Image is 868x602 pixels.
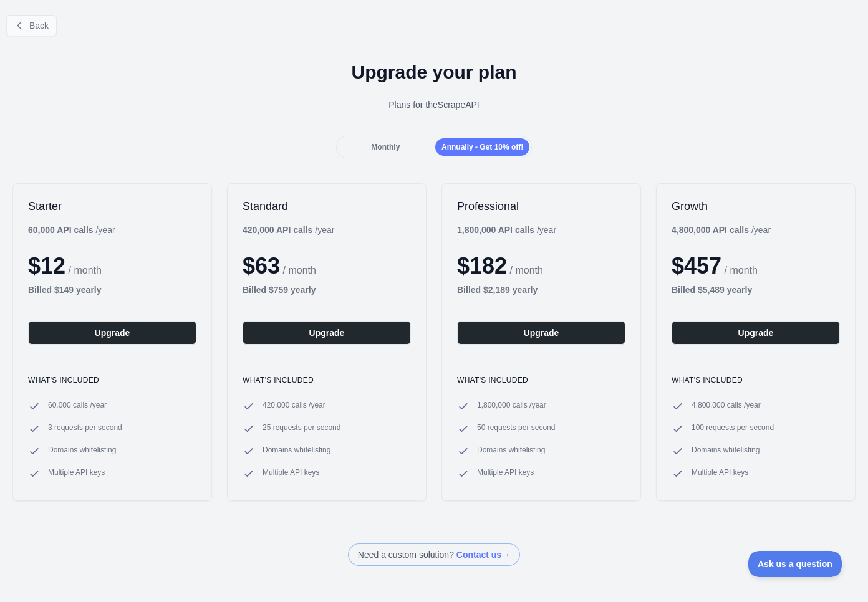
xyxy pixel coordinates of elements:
h2: Growth [672,199,840,214]
b: 420,000 API calls [243,225,312,235]
div: / year [243,224,334,236]
h2: Professional [457,199,625,214]
iframe: Toggle Customer Support [748,551,843,577]
span: $ 457 [672,253,721,279]
div: / year [672,224,771,236]
h2: Standard [243,199,411,214]
span: $ 182 [457,253,507,279]
div: / year [457,224,556,236]
b: 4,800,000 API calls [672,225,749,235]
b: 1,800,000 API calls [457,225,534,235]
